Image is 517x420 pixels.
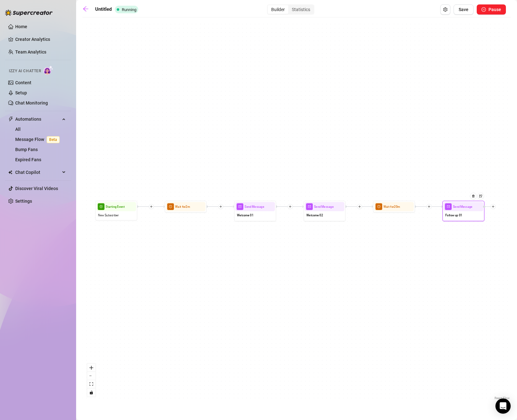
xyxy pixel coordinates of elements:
strong: Untitled [95,6,112,12]
a: Team Analytics [15,49,46,54]
a: Bump Fans [15,147,38,152]
span: clock-circle [376,203,382,210]
div: TrashSticky NotemailSend MessageFollow up 01 [442,201,485,221]
span: Wait for 20m [383,204,400,209]
a: Creator Analytics [15,34,66,44]
div: Open Intercom Messenger [495,398,511,414]
span: thunderbolt [8,117,13,122]
div: Builder [268,5,288,14]
a: Home [15,24,27,29]
img: Sticky Note [479,194,482,198]
span: Save [459,7,468,12]
div: mailSend MessageWelcome 01 [234,201,276,221]
span: plus [492,205,494,208]
a: Discover Viral Videos [15,186,58,191]
span: Welcome 02 [306,213,323,218]
span: plus [219,205,222,208]
span: setting [443,7,448,12]
div: clock-circleWait for2m [165,201,207,213]
span: Wait for 2m [175,204,190,209]
span: mail [445,203,452,210]
div: Statistics [288,5,314,14]
span: Send Message [453,204,473,209]
button: Save Flow [454,4,474,15]
span: plus [358,205,361,208]
span: New Subscriber [98,213,118,218]
span: Running [122,7,136,12]
span: Send Message [245,204,264,209]
div: mailSend MessageWelcome 02 [304,201,346,221]
span: plus [428,205,430,208]
a: Setup [15,90,27,95]
a: All [15,127,21,132]
span: play-circle [98,203,104,210]
button: fit view [87,380,95,388]
span: Welcome 01 [237,213,253,218]
span: plus [150,205,153,208]
a: Expired Fans [15,157,41,162]
img: Trash [472,194,475,198]
div: React Flow controls [87,364,95,397]
span: Send Message [314,204,334,209]
img: AI Chatter [43,66,53,75]
span: arrow-left [82,6,89,12]
a: Settings [15,199,32,204]
span: Starting Event [106,204,125,209]
img: logo-BBDzfeDw.svg [5,10,53,16]
div: clock-circleWait for20m [373,201,415,213]
span: Pause [488,7,501,12]
span: mail [306,203,313,210]
button: toggle interactivity [87,388,95,397]
a: React Flow attribution [494,396,510,400]
span: plus [289,205,291,208]
span: Automations [15,114,60,124]
div: play-circleStarting EventNew Subscriber [95,201,137,220]
button: zoom out [87,372,95,380]
div: segmented control [267,4,314,15]
span: pause-circle [481,7,486,12]
span: Izzy AI Chatter [9,68,41,74]
button: zoom in [87,364,95,372]
a: Message FlowBeta [15,137,62,142]
span: clock-circle [167,203,174,210]
a: Content [15,80,31,85]
button: Open Exit Rules [440,4,450,15]
img: Chat Copilot [8,170,12,175]
span: mail [237,203,243,210]
span: Beta [47,136,60,143]
span: Follow up 01 [445,213,462,218]
span: Chat Copilot [15,167,60,177]
a: Chat Monitoring [15,100,48,105]
button: Pause [477,4,506,15]
a: arrow-left [82,6,92,13]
